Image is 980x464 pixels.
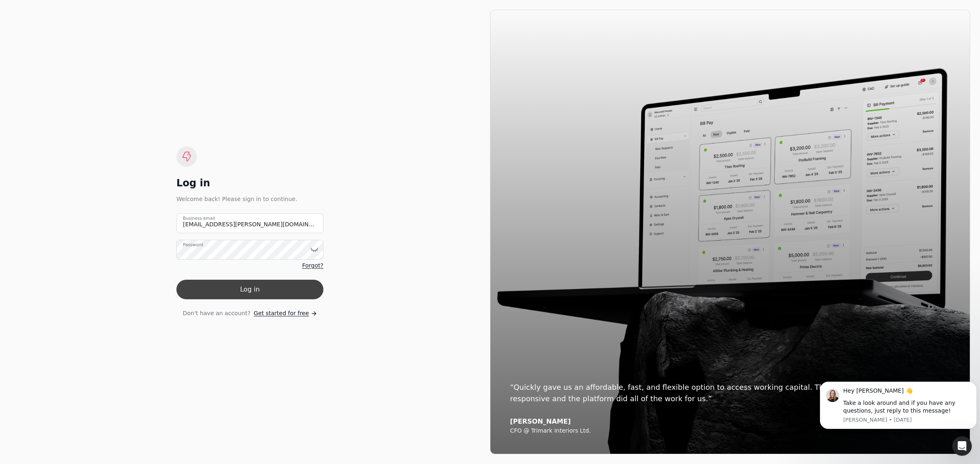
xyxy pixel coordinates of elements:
div: CFO @ Trimark Interiors Ltd. [510,427,950,435]
div: “Quickly gave us an affordable, fast, and flexible option to access working capital. Their team w... [510,382,950,404]
button: Log in [176,280,323,299]
a: Get started for free [254,309,317,318]
span: Get started for free [254,309,309,318]
label: Password [183,241,203,248]
span: Don't have an account? [183,309,250,318]
div: Welcome back! Please sign in to continue. [176,194,323,203]
label: Business email [183,215,215,221]
a: Forgot? [302,261,323,270]
div: [PERSON_NAME] [510,418,950,426]
div: Log in [176,177,323,190]
iframe: Intercom live chat [952,436,972,456]
iframe: Intercom notifications message [817,374,980,434]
